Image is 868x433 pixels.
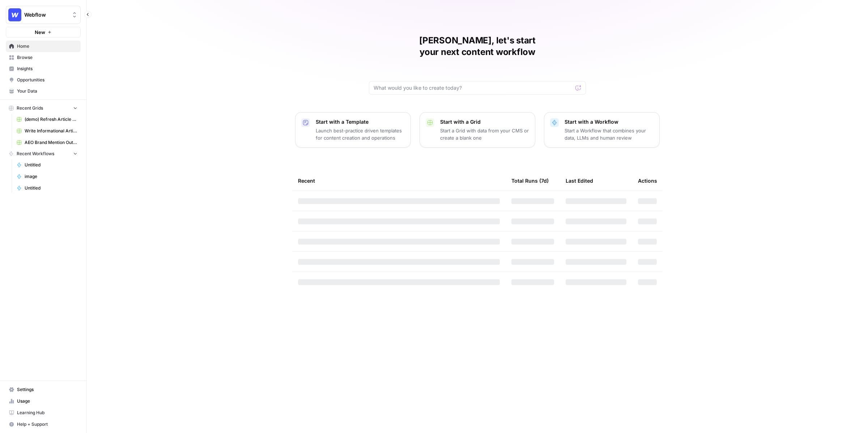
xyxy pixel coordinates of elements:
[35,29,45,36] span: New
[6,407,81,419] a: Learning Hub
[13,171,81,182] a: image
[566,171,593,191] div: Last Edited
[6,103,81,114] button: Recent Grids
[13,159,81,171] a: Untitled
[13,125,81,137] a: Write Informational Article
[25,128,77,134] span: Write Informational Article
[6,6,81,24] button: Workspace: Webflow
[440,127,529,141] p: Start a Grid with data from your CMS or create a blank one
[25,116,77,123] span: (demo) Refresh Article Content & Analysis
[6,148,81,159] button: Recent Workflows
[8,8,21,21] img: Webflow Logo
[13,114,81,125] a: (demo) Refresh Article Content & Analysis
[298,171,500,191] div: Recent
[565,127,654,141] p: Start a Workflow that combines your data, LLMs and human review
[25,185,77,191] span: Untitled
[316,127,405,141] p: Launch best-practice driven templates for content creation and operations
[17,398,77,404] span: Usage
[6,52,81,63] a: Browse
[420,112,535,148] button: Start with a GridStart a Grid with data from your CMS or create a blank one
[295,112,411,148] button: Start with a TemplateLaunch best-practice driven templates for content creation and operations
[6,419,81,430] button: Help + Support
[511,171,549,191] div: Total Runs (7d)
[17,77,77,83] span: Opportunities
[17,54,77,61] span: Browse
[13,182,81,194] a: Untitled
[25,162,77,168] span: Untitled
[440,118,529,126] p: Start with a Grid
[6,395,81,407] a: Usage
[13,137,81,148] a: AEO Brand Mention Outreach (1)
[25,139,77,146] span: AEO Brand Mention Outreach (1)
[6,41,81,52] a: Home
[6,27,81,38] button: New
[17,88,77,94] span: Your Data
[565,118,654,126] p: Start with a Workflow
[17,409,77,416] span: Learning Hub
[17,43,77,50] span: Home
[6,384,81,395] a: Settings
[638,171,657,191] div: Actions
[17,386,77,393] span: Settings
[369,35,586,58] h1: [PERSON_NAME], let's start your next content workflow
[316,118,405,126] p: Start with a Template
[6,85,81,97] a: Your Data
[544,112,660,148] button: Start with a WorkflowStart a Workflow that combines your data, LLMs and human review
[17,150,54,157] span: Recent Workflows
[374,84,573,92] input: What would you like to create today?
[17,105,43,111] span: Recent Grids
[17,421,77,428] span: Help + Support
[17,65,77,72] span: Insights
[25,173,77,180] span: image
[24,11,68,18] span: Webflow
[6,63,81,75] a: Insights
[6,74,81,86] a: Opportunities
